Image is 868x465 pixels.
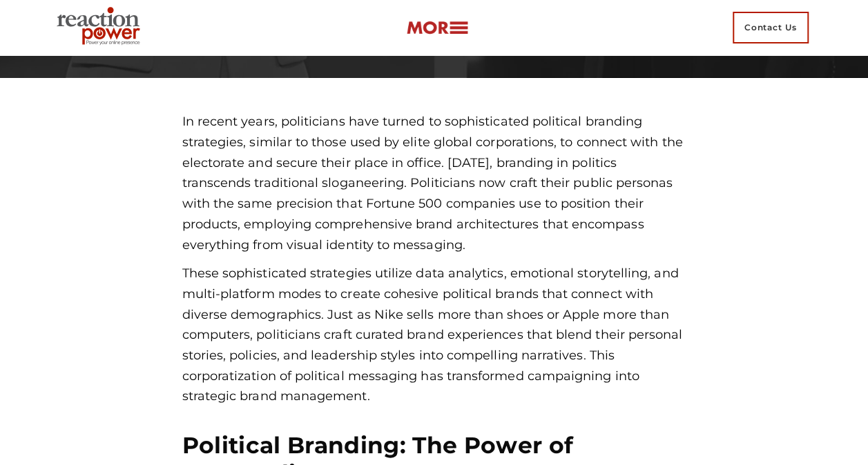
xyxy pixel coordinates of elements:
p: In recent years, politicians have turned to sophisticated political branding strategies, similar ... [182,112,686,255]
img: more-btn.png [406,20,468,36]
p: These sophisticated strategies utilize data analytics, emotional storytelling, and multi-platform... [182,264,686,407]
img: Executive Branding | Personal Branding Agency [51,3,151,52]
span: Contact Us [733,12,809,43]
